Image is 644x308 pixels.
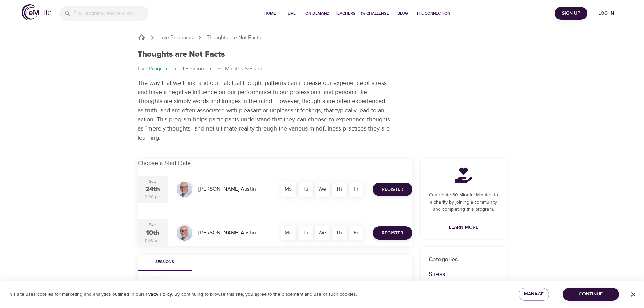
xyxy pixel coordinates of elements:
[429,269,499,279] p: Stress
[519,288,549,301] button: Manage
[429,279,499,288] p: Focus
[196,226,275,239] div: [PERSON_NAME] Austin
[138,65,169,73] p: Live Program
[563,288,619,301] button: Continue
[590,7,622,20] button: Log in
[138,50,225,60] h1: Thoughts are Not Facts
[298,226,313,240] div: Tu
[143,291,172,298] a: Privacy Policy
[182,65,204,73] p: 1 Session
[284,10,300,17] span: Live
[593,9,620,18] span: Log in
[138,65,507,73] nav: breadcrumb
[555,7,587,20] button: Sign Up
[138,159,412,168] p: Choose a Start Date
[373,183,412,196] button: Register
[382,229,403,237] span: Register
[149,179,156,184] div: Sep
[446,221,481,234] a: Learn More
[298,182,313,197] div: Tu
[361,10,389,17] span: 1% Challenge
[332,226,347,240] div: Th
[159,34,193,42] a: Live Programs
[568,290,614,299] span: Continue
[315,226,330,240] div: We
[196,183,275,196] div: [PERSON_NAME] Austin
[74,6,149,21] input: Find programs, teachers, etc...
[335,10,355,17] span: Teachers
[395,10,411,17] span: Blog
[305,10,330,17] span: On-Demand
[217,65,263,73] p: 60 Minutes Session
[524,290,544,299] span: Manage
[22,4,51,20] img: logo
[449,223,478,232] span: Learn More
[349,226,363,240] div: Fr
[373,226,412,240] button: Register
[149,222,156,228] div: Sep
[429,255,499,264] p: Categories
[138,78,391,142] p: The way that we think, and our habitual thought patterns can increase our experience of stress an...
[262,10,278,17] span: Home
[382,185,403,194] span: Register
[138,33,507,42] nav: breadcrumb
[332,182,347,197] div: Th
[145,194,161,200] div: 2:00 pm
[145,238,161,243] div: 11:00 am
[416,10,450,17] span: The Connection
[315,182,330,197] div: We
[349,182,363,197] div: Fr
[142,259,188,266] span: Sessions
[557,9,585,18] span: Sign Up
[145,185,160,194] div: 24th
[281,226,296,240] div: Mo
[207,34,261,42] p: Thoughts are Not Facts
[429,192,499,213] p: Contribute 60 Mindful Minutes to a charity by joining a community and completing this program.
[146,228,160,238] div: 10th
[281,182,296,197] div: Mo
